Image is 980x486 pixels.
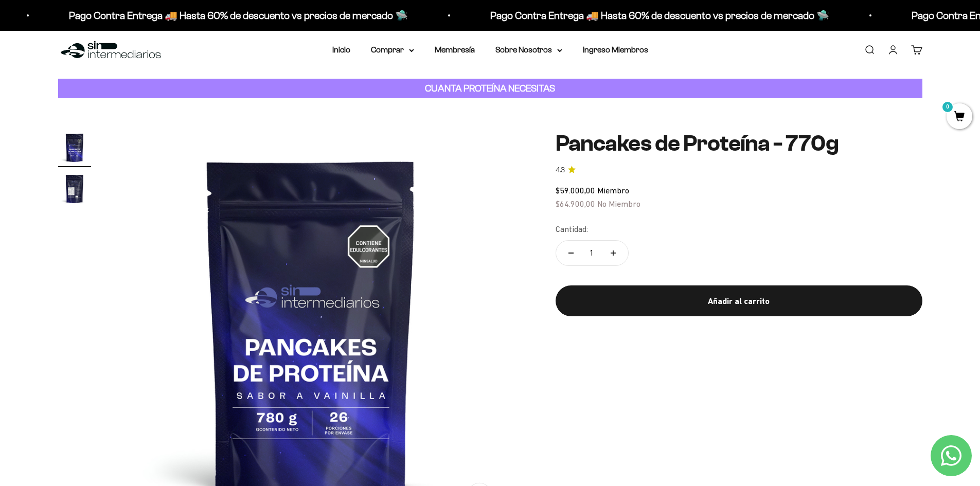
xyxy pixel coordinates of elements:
[425,83,555,94] strong: CUANTA PROTEÍNA NECESITAS
[12,16,213,63] p: Para decidirte a comprar este suplemento, ¿qué información específica sobre su pureza, origen o c...
[371,43,414,57] summary: Comprar
[556,241,586,265] button: Reducir cantidad
[58,131,91,167] button: Ir al artículo 1
[58,172,91,208] button: Ir al artículo 2
[490,7,829,24] p: Pago Contra Entrega 🚚 Hasta 60% de descuento vs precios de mercado 🛸
[556,199,595,208] span: $64.900,00
[576,295,902,308] div: Añadir al carrito
[947,112,972,123] a: 0
[12,134,213,152] div: Comparativa con otros productos similares
[435,45,475,54] a: Membresía
[12,113,213,131] div: Certificaciones de calidad
[598,241,628,265] button: Aumentar cantidad
[58,131,91,164] img: Pancakes de Proteína - 770g
[556,131,922,156] h1: Pancakes de Proteína - 770g
[597,186,629,195] span: Miembro
[583,45,648,54] a: Ingreso Miembros
[34,155,212,172] input: Otra (por favor especifica)
[69,7,408,24] p: Pago Contra Entrega 🚚 Hasta 60% de descuento vs precios de mercado 🛸
[12,93,213,111] div: País de origen de ingredientes
[556,285,922,316] button: Añadir al carrito
[941,101,954,113] mark: 0
[58,172,91,205] img: Pancakes de Proteína - 770g
[556,223,588,236] label: Cantidad:
[495,43,562,57] summary: Sobre Nosotros
[332,45,350,54] a: Inicio
[556,165,565,176] span: 4.3
[169,177,212,195] span: Enviar
[597,199,640,208] span: No Miembro
[556,165,922,176] a: 4.34.3 de 5.0 estrellas
[12,72,213,90] div: Detalles sobre ingredientes "limpios"
[556,186,595,195] span: $59.000,00
[168,177,213,195] button: Enviar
